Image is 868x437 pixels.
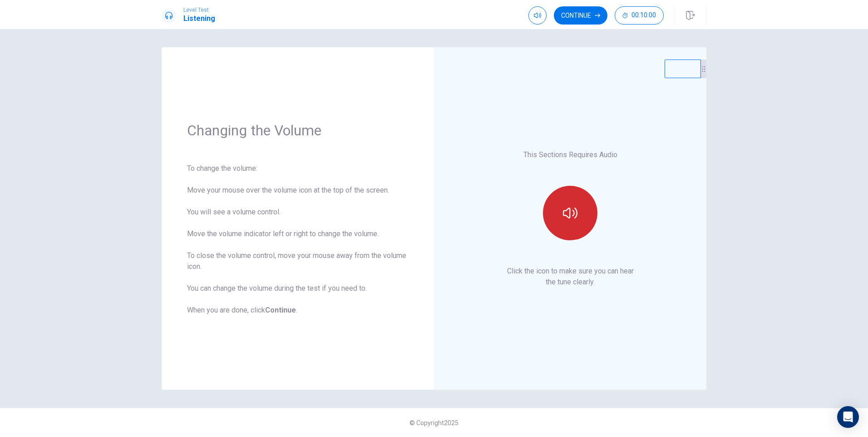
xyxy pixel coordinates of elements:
button: Continue [554,6,607,25]
h1: Listening [183,13,215,24]
div: To change the volume: Move your mouse over the volume icon at the top of the screen. You will see... [187,163,409,316]
p: This Sections Requires Audio [523,149,617,160]
p: Click the icon to make sure you can hear the tune clearly. [507,266,634,288]
span: Level Test [183,7,215,13]
span: © Copyright 2025 [409,419,459,427]
h1: Changing the Volume [187,121,409,139]
b: Continue [265,306,296,314]
div: Open Intercom Messenger [837,406,859,428]
span: 00:10:00 [631,12,656,19]
button: 00:10:00 [615,6,664,25]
